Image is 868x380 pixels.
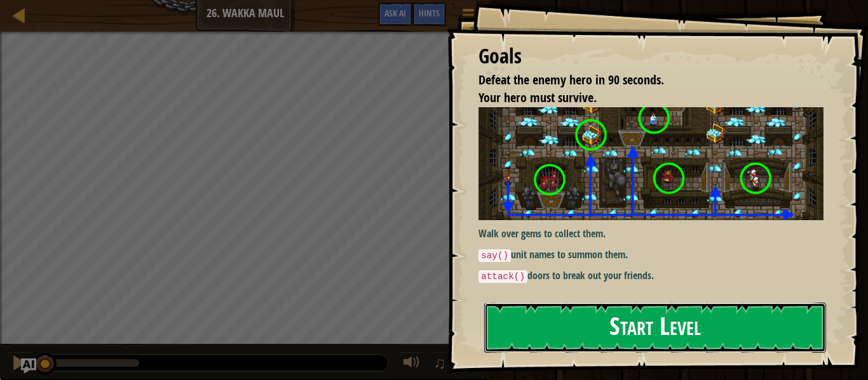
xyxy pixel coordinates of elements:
[463,71,820,89] li: Defeat the enemy hero in 90 seconds.
[478,249,511,262] code: say()
[378,3,412,26] button: Ask AI
[431,351,452,377] button: ♫
[5,41,863,53] div: Sort New > Old
[433,353,446,372] span: ♫
[5,64,863,75] div: Delete
[5,5,266,16] div: Home
[399,351,424,377] button: Adjust volume
[484,303,826,353] button: Start Level
[419,7,440,19] span: Hints
[478,107,824,220] img: Wakka maul
[5,30,863,41] div: Sort A > Z
[384,7,406,19] span: Ask AI
[5,87,863,98] div: Sign out
[5,16,118,30] input: Search outlines
[21,358,36,374] button: Ask AI
[478,270,527,283] code: attack()
[478,247,824,263] p: unit names to summon them.
[463,89,820,107] li: Your hero must survive.
[478,268,824,284] p: doors to break out your friends.
[478,42,824,71] div: Goals
[6,351,32,377] button: Ctrl + P: Pause
[478,89,597,106] span: Your hero must survive.
[5,75,863,87] div: Options
[478,226,824,241] p: Walk over gems to collect them.
[478,71,664,88] span: Defeat the enemy hero in 90 seconds.
[5,53,863,64] div: Move To ...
